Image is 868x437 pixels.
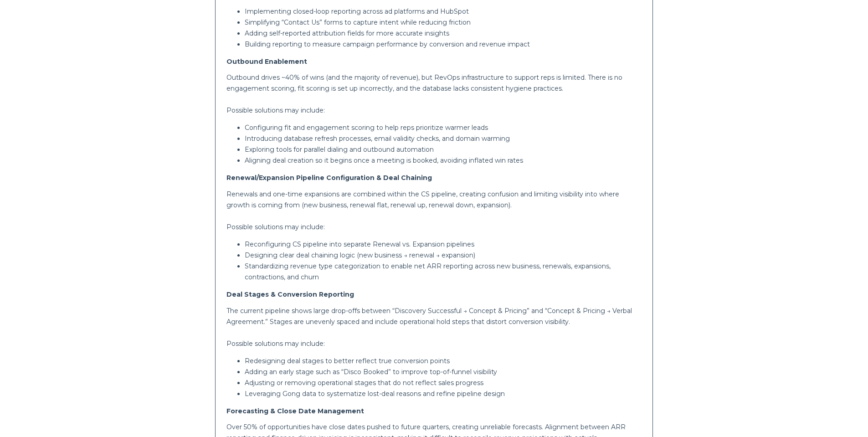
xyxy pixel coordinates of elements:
[226,174,432,182] strong: Renewal/Expansion Pipeline Configuration & Deal Chaining
[245,144,642,155] p: Exploring tools for parallel dialing and outbound automation
[245,28,642,39] p: Adding self-reported attribution fields for more accurate insights
[226,305,642,327] p: The current pipeline shows large drop-offs between “Discovery Successful → Concept & Pricing” and...
[245,377,642,388] p: Adjusting or removing operational stages that do not reflect sales progress
[226,338,642,349] p: Possible solutions may include:
[245,155,642,166] p: Aligning deal creation so it begins once a meeting is booked, avoiding inflated win rates
[245,388,642,399] p: Leveraging Gong data to systematize lost-deal reasons and refine pipeline design
[245,17,642,28] p: Simplifying “Contact Us” forms to capture intent while reducing friction
[226,290,354,298] strong: Deal Stages & Conversion Reporting
[245,250,642,261] p: Designing clear deal chaining logic (new business → renewal → expansion)
[226,57,307,66] strong: Outbound Enablement
[226,72,642,94] p: Outbound drives ~40% of wins (and the majority of revenue), but RevOps infrastructure to support ...
[245,122,642,133] p: Configuring fit and engagement scoring to help reps prioritize warmer leads
[245,261,642,283] p: Standardizing revenue type categorization to enable net ARR reporting across new business, renewa...
[245,366,642,377] p: Adding an early stage such as “Disco Booked” to improve top-of-funnel visibility
[245,239,642,250] p: Reconfiguring CS pipeline into separate Renewal vs. Expansion pipelines
[245,39,642,50] p: Building reporting to measure campaign performance by conversion and revenue impact
[226,189,642,211] p: Renewals and one-time expansions are combined within the CS pipeline, creating confusion and limi...
[245,355,642,366] p: Redesigning deal stages to better reflect true conversion points
[226,221,642,232] p: Possible solutions may include:
[245,133,642,144] p: Introducing database refresh processes, email validity checks, and domain warming
[226,105,642,116] p: Possible solutions may include:
[245,6,642,17] p: Implementing closed-loop reporting across ad platforms and HubSpot
[226,407,364,415] strong: Forecasting & Close Date Management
